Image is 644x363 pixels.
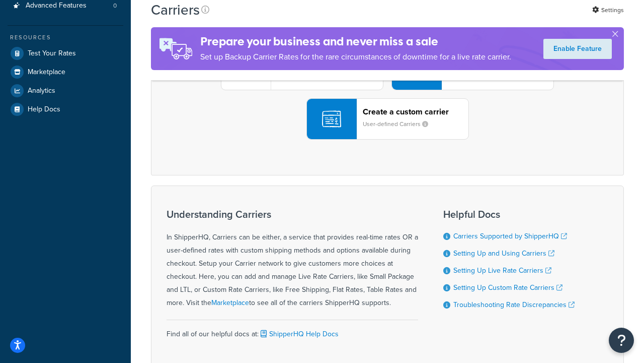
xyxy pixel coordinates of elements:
button: Open Resource Center [609,328,634,353]
a: Setting Up Custom Rate Carriers [453,282,562,293]
span: Help Docs [28,105,60,114]
a: Marketplace [211,297,249,308]
a: Marketplace [8,63,123,81]
a: Troubleshooting Rate Discrepancies [453,299,575,310]
a: Settings [592,3,624,17]
span: 0 [113,2,117,10]
div: Find all of our helpful docs at: [167,320,418,341]
span: Analytics [28,87,55,95]
h3: Understanding Carriers [167,209,418,220]
small: User-defined Carriers [363,119,436,129]
a: Analytics [8,82,123,100]
span: Marketplace [28,68,65,77]
a: Setting Up Live Rate Carriers [453,265,551,276]
span: Advanced Features [26,2,87,10]
div: In ShipperHQ, Carriers can be either, a service that provides real-time rates OR a user-defined r... [167,209,418,310]
img: icon-carrier-custom-c93b8a24.svg [322,109,341,129]
a: Help Docs [8,100,123,118]
a: Setting Up and Using Carriers [453,248,554,259]
h4: Prepare your business and never miss a sale [200,33,511,50]
button: Create a custom carrierUser-defined Carriers [306,98,469,140]
a: Test Your Rates [8,44,123,63]
a: Carriers Supported by ShipperHQ [453,231,567,241]
div: Resources [8,33,123,42]
a: Enable Feature [543,39,612,59]
span: Test Your Rates [28,49,76,58]
a: ShipperHQ Help Docs [259,329,339,339]
p: Set up Backup Carrier Rates for the rare circumstances of downtime for a live rate carrier. [200,50,511,64]
header: Create a custom carrier [363,107,468,116]
h3: Helpful Docs [443,209,575,220]
img: ad-rules-rateshop-fe6ec290ccb7230408bd80ed9643f0289d75e0ffd9eb532fc0e269fcd187b520.png [151,27,200,70]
